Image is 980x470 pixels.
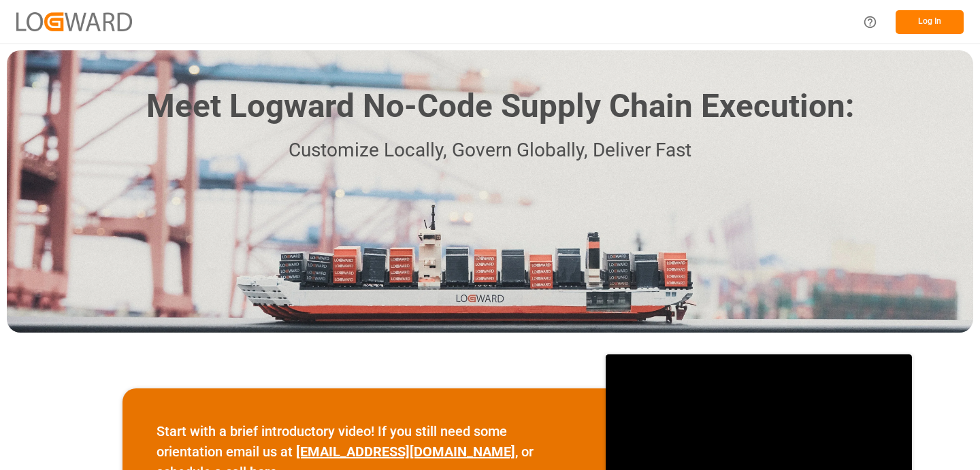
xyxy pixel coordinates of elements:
p: Customize Locally, Govern Globally, Deliver Fast [126,135,854,166]
button: Help Center [855,7,885,37]
button: Log In [896,10,964,34]
a: [EMAIL_ADDRESS][DOMAIN_NAME] [296,443,515,460]
img: Logward_new_orange.png [16,12,132,31]
h1: Meet Logward No-Code Supply Chain Execution: [146,82,854,131]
